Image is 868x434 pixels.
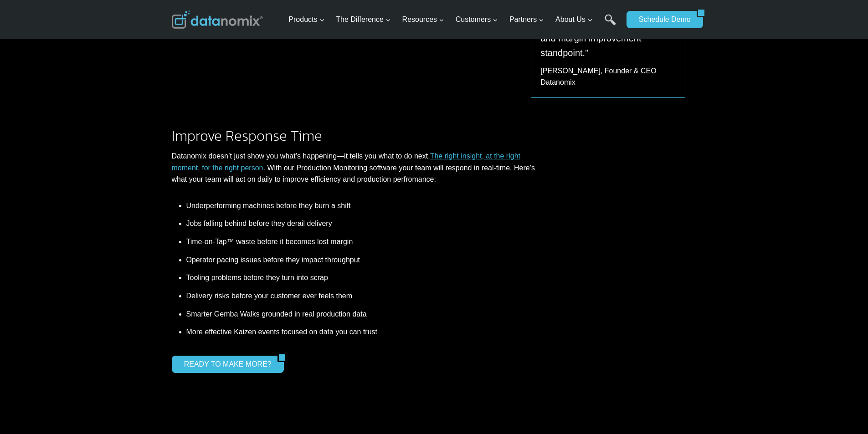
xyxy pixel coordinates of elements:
li: Smarter Gemba Walks grounded in real production data [186,305,537,323]
span: Partners [509,14,544,26]
span: Customers [456,14,498,26]
a: Terms [102,203,116,209]
li: Operator pacing issues before they impact throughput [186,251,537,269]
p: Datanomix doesn’t just show you what’s happening—it tells you what to do next. . With our Product... [172,150,537,185]
h2: Improve Response Time [172,128,537,143]
span: Resources [402,14,444,26]
li: More effective Kaizen events focused on data you can trust [186,323,537,341]
li: Underperforming machines before they burn a shift [186,200,537,215]
a: Schedule Demo [627,11,697,28]
span: Products [288,14,324,26]
img: Datanomix [172,10,263,29]
a: Search [605,14,616,35]
li: Delivery risks before your customer ever feels them [186,287,537,305]
span: About Us [555,14,593,26]
a: Privacy Policy [124,203,154,209]
a: READY TO MAKE MORE? [172,356,277,373]
p: Datanomix [540,60,656,88]
li: Time-on-Tap™ waste before it becomes lost margin [186,233,537,251]
iframe: Chat Widget [822,390,868,434]
span: Last Name [205,0,234,9]
nav: Primary Navigation [285,5,622,35]
span: [PERSON_NAME], Founder & CEO [540,67,656,75]
li: Jobs falling behind before they derail delivery [186,214,537,233]
li: Tooling problems before they turn into scrap [186,269,537,287]
a: The right insight, at the right moment, for the right person [172,152,520,172]
span: State/Region [205,112,240,121]
span: Phone number [205,38,246,46]
span: The Difference [336,14,391,26]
